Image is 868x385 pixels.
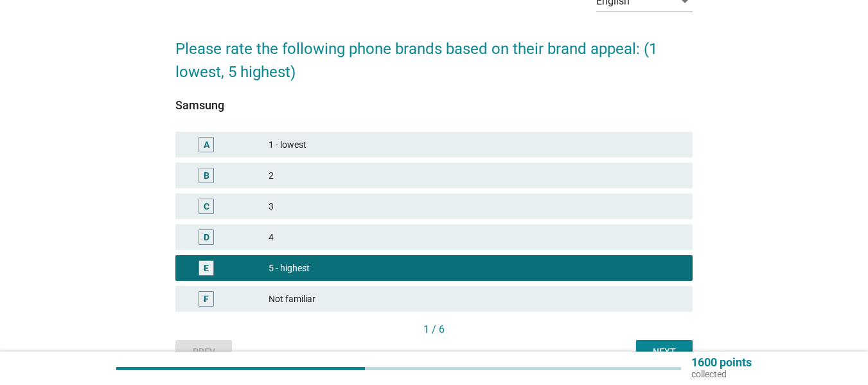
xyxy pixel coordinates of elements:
div: Samsung [175,96,693,114]
div: 1 - lowest [269,137,682,152]
div: A [204,138,209,152]
div: E [204,262,209,275]
div: D [204,231,209,244]
p: collected [691,368,752,380]
div: 1 / 6 [175,322,693,337]
div: C [204,200,209,213]
div: Next [646,345,682,359]
div: 4 [269,229,682,245]
div: Not familiar [269,291,682,307]
div: 5 - highest [269,260,682,276]
div: 3 [269,199,682,214]
h2: Please rate the following phone brands based on their brand appeal: (1 lowest, 5 highest) [175,24,693,84]
div: F [204,292,209,306]
div: B [204,169,209,183]
div: 2 [269,168,682,183]
p: 1600 points [691,357,752,368]
button: Next [636,340,693,363]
